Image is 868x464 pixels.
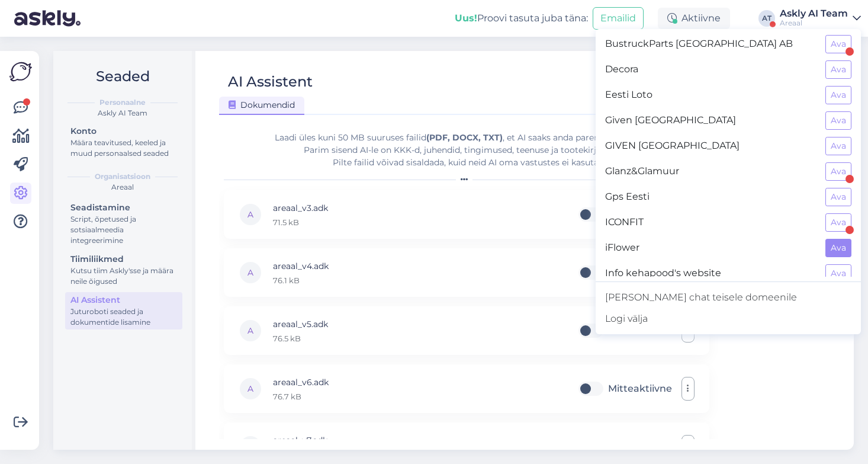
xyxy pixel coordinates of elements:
[596,308,861,329] div: Logi välja
[758,10,775,27] div: AT
[224,132,709,169] div: Laadi üles kuni 50 MB suuruses failid , et AI saaks anda paremaid vastuseid. Parim sisend AI-le o...
[273,376,329,389] p: areaal_v6.adk
[239,435,262,459] div: A
[70,265,177,287] div: Kutsu tiim Askly'sse ja määra neile õigused
[825,213,851,232] button: Ava
[632,437,672,456] label: Aktiivne
[593,7,644,30] button: Emailid
[273,275,329,286] p: 76.1 kB
[229,100,295,110] span: Dokumendid
[596,287,861,308] a: [PERSON_NAME] chat teisele domeenile
[239,319,262,343] div: A
[455,12,477,24] b: Uus!
[273,201,328,215] p: areaal_v3.adk
[65,200,182,248] a: SeadistamineScript, õpetused ja sotsiaalmeedia integreerimine
[605,213,816,232] span: ICONFIT
[605,162,816,181] span: Glanz&Glamuur
[273,260,329,273] p: areaal_v4.adk
[65,251,182,289] a: TiimiliikmedKutsu tiim Askly'sse ja määra neile õigused
[70,253,177,265] div: Tiimiliikmed
[70,201,177,214] div: Seadistamine
[70,137,177,159] div: Määra teavitused, keeled ja muud personaalsed seaded
[273,333,328,344] p: 76.5 kB
[605,188,816,206] span: Gps Eesti
[825,86,851,104] button: Ava
[99,97,146,108] b: Personaalne
[605,35,816,53] span: BustruckParts [GEOGRAPHIC_DATA] AB
[608,379,672,398] label: Mitteaktiivne
[605,137,816,155] span: GIVEN [GEOGRAPHIC_DATA]
[825,60,851,79] button: Ava
[273,434,327,447] p: areaal_v7.adk
[780,18,848,28] div: Areaal
[70,125,177,137] div: Konto
[605,86,816,104] span: Eesti Loto
[273,318,328,331] p: areaal_v5.adk
[825,264,851,283] button: Ava
[605,264,816,283] span: Info kehapood's website
[273,217,328,228] p: 71.5 kB
[239,377,262,401] div: A
[605,239,816,257] span: iFlower
[825,162,851,181] button: Ava
[825,188,851,206] button: Ava
[605,111,816,130] span: Given [GEOGRAPHIC_DATA]
[426,132,503,143] b: (PDF, DOCX, TXT)
[239,203,262,226] div: A
[63,65,182,88] h2: Seaded
[780,9,861,28] a: Askly AI TeamAreaal
[455,11,588,25] div: Proovi tasuta juba täna:
[658,8,730,29] div: Aktiivne
[95,171,150,182] b: Organisatsioon
[65,123,182,161] a: KontoMäära teavitused, keeled ja muud personaalsed seaded
[70,306,177,328] div: Juturoboti seaded ja dokumentide lisamine
[63,182,182,193] div: Areaal
[65,292,182,329] a: AI AssistentJuturoboti seaded ja dokumentide lisamine
[63,108,182,119] div: Askly AI Team
[605,60,816,79] span: Decora
[825,137,851,155] button: Ava
[825,239,851,257] button: Ava
[228,71,313,93] div: AI Assistent
[825,35,851,53] button: Ava
[70,214,177,246] div: Script, õpetused ja sotsiaalmeedia integreerimine
[780,9,848,18] div: Askly AI Team
[825,111,851,130] button: Ava
[239,261,262,284] div: A
[70,294,177,306] div: AI Assistent
[273,391,329,402] p: 76.7 kB
[9,60,32,83] img: Askly Logo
